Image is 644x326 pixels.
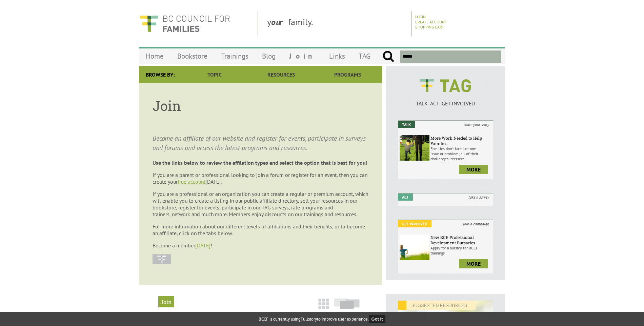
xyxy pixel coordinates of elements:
[195,242,210,249] a: [DATE]
[430,235,491,245] h6: New ECE Professional Development Bursaries
[398,220,431,227] em: Get Involved
[430,245,491,256] p: Apply for a bursary for BCCF trainings
[139,48,170,64] a: Home
[459,165,488,174] a: more
[139,66,181,83] div: Browse By:
[398,121,415,128] em: Talk
[318,299,329,309] img: grid-icon.png
[415,24,444,29] a: Shopping Cart
[153,171,369,185] p: If you are a parent or professional looking to join a forum or register for an event, then you ca...
[170,48,214,64] a: Bookstore
[153,223,369,237] p: For more information about our different levels of affiliations and their benefits, or to become ...
[459,220,493,227] i: join a campaign
[415,19,447,24] a: Create Account
[153,97,369,115] h1: Join
[398,310,493,324] h6: Nobody's Perfect Fact Sheets
[459,259,488,268] a: more
[255,48,282,64] a: Blog
[430,146,491,161] p: Families don’t face just one issue or problem; all of their challenges intersect.
[415,73,476,99] img: BCCF's TAG Logo
[415,14,426,19] a: Login
[398,193,413,201] em: Act
[301,316,317,322] a: Fullstory
[430,135,491,146] h6: More Work Needed to Help Families
[464,193,493,201] i: take a survey
[315,66,381,83] a: Programs
[322,48,352,64] a: Links
[178,178,205,185] a: free account
[153,159,367,166] strong: Use the links below to review the affilation types and select the option that is best for you!
[139,11,230,36] img: BC Council for FAMILIES
[214,48,255,64] a: Trainings
[282,48,322,64] a: Join
[153,190,368,218] span: If you are a professional or an organization you can create a regular or premium account, which w...
[332,302,362,312] a: Slide View
[153,134,369,152] p: Become an affiliate of our website and register for events, participate in surveys and forums and...
[181,66,248,83] a: Topic
[398,301,476,310] em: SUGGESTED RESOURCES
[398,93,493,107] a: TALK ACT GET INVOLVED
[316,302,331,312] a: Grid View
[398,100,493,107] p: TALK ACT GET INVOLVED
[262,11,412,36] div: y family.
[369,315,386,323] button: Got it
[352,48,377,64] a: TAG
[334,298,360,309] img: slide-icon.png
[153,242,369,249] p: Become a member !
[382,50,394,63] input: Submit
[460,121,493,128] i: share your story
[271,16,288,27] strong: our
[248,66,314,83] a: Resources
[158,296,174,307] h2: Join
